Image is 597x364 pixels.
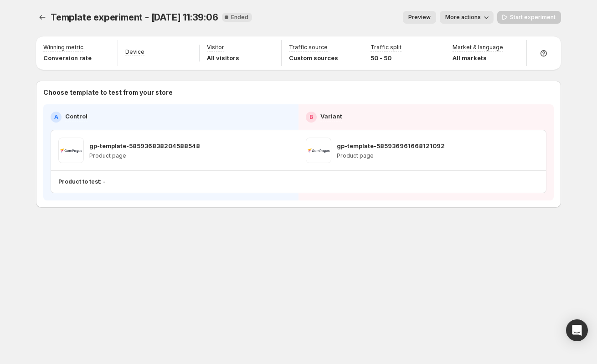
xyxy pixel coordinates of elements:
h2: B [309,113,313,121]
p: Product page [89,152,200,159]
p: Traffic source [289,44,328,51]
span: Preview [408,14,431,21]
p: Traffic split [371,44,401,51]
img: gp-template-585936838204588548 [58,138,84,163]
img: gp-template-585936961668121092 [306,138,331,163]
p: Product to test: - [58,178,106,185]
p: Control [65,112,87,121]
p: All visitors [207,53,239,62]
p: Market & language [453,44,503,51]
p: Product page [337,152,445,159]
p: gp-template-585936961668121092 [337,141,445,150]
p: Conversion rate [43,53,92,62]
p: gp-template-585936838204588548 [89,141,200,150]
p: Custom sources [289,53,338,62]
button: Experiments [36,11,49,24]
button: More actions [440,11,494,24]
span: Ended [231,14,248,21]
button: Preview [403,11,436,24]
p: All markets [453,53,503,62]
p: Variant [320,112,342,121]
p: 50 - 50 [371,53,401,62]
div: Open Intercom Messenger [566,319,588,341]
h2: A [54,113,58,121]
p: Device [125,48,144,56]
p: Visitor [207,44,224,51]
span: More actions [445,14,481,21]
p: Winning metric [43,44,83,51]
span: Template experiment - [DATE] 11:39:06 [51,12,218,23]
p: Choose template to test from your store [43,88,554,97]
